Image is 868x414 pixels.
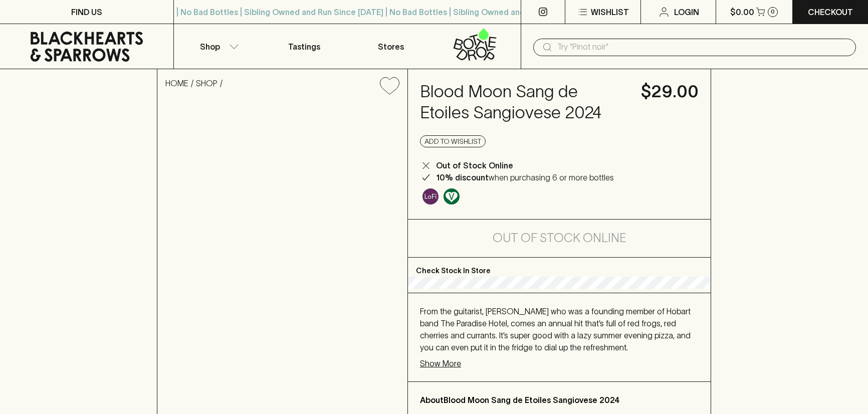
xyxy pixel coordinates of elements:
[493,230,626,246] h5: Out of Stock Online
[422,188,439,204] img: Lo-Fi
[261,24,347,69] a: Tastings
[808,6,853,18] p: Checkout
[174,24,261,69] button: Shop
[196,79,218,88] a: SHOP
[420,394,699,406] p: About Blood Moon Sang de Etoiles Sangiovese 2024
[288,41,320,53] p: Tastings
[376,73,403,99] button: Add to wishlist
[591,6,629,18] p: Wishlist
[730,6,754,18] p: $0.00
[674,6,699,18] p: Login
[641,81,699,102] h4: $29.00
[420,81,629,123] h4: Blood Moon Sang de Etoiles Sangiovese 2024
[408,258,711,277] p: Check Stock In Store
[441,186,462,207] a: Made without the use of any animal products.
[347,24,434,69] a: Stores
[71,6,102,18] p: FIND US
[444,188,460,204] img: Vegan
[557,39,848,55] input: Try "Pinot noir"
[420,357,461,369] p: Show More
[436,173,489,182] b: 10% discount
[165,79,188,88] a: HOME
[771,9,775,15] p: 0
[378,41,404,53] p: Stores
[420,307,691,352] span: From the guitarist, [PERSON_NAME] who was a founding member of Hobart band The Paradise Hotel, co...
[420,186,441,207] a: Some may call it natural, others minimum intervention, either way, it’s hands off & maybe even a ...
[436,159,513,171] p: Out of Stock Online
[420,135,486,147] button: Add to wishlist
[200,41,220,53] p: Shop
[436,171,614,183] p: when purchasing 6 or more bottles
